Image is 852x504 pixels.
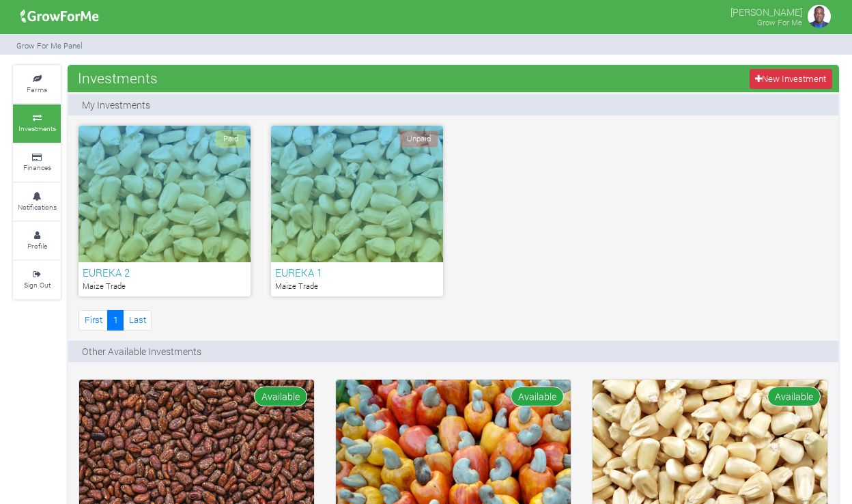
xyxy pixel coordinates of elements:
span: Investments [74,64,161,92]
small: Profile [27,241,47,251]
a: Finances [13,144,61,182]
a: Paid EUREKA 2 Maize Trade [79,126,251,296]
small: Grow For Me Panel [16,40,83,51]
a: Investments [13,104,61,142]
img: growforme image [806,3,833,30]
span: Available [767,387,821,406]
span: Unpaid [399,130,438,148]
small: Grow For Me [757,17,802,27]
span: Paid [216,130,246,148]
p: Maize Trade [275,281,439,292]
span: Available [254,387,307,406]
a: Unpaid EUREKA 1 Maize Trade [271,126,443,296]
small: Finances [23,163,51,172]
a: Notifications [13,183,61,221]
small: Notifications [18,202,57,212]
p: Maize Trade [83,281,246,292]
span: Available [511,387,564,406]
h6: EUREKA 1 [275,266,439,279]
p: [PERSON_NAME] [730,3,802,19]
p: Other Available Investments [82,344,201,359]
a: 1 [107,310,124,330]
a: Last [123,310,152,330]
a: Sign Out [13,261,61,298]
small: Investments [18,124,56,133]
a: Profile [13,222,61,260]
h6: EUREKA 2 [83,266,246,279]
p: My Investments [82,98,150,112]
a: First [79,310,108,330]
a: Farms [13,66,61,103]
small: Sign Out [24,280,51,290]
a: New Investment [750,69,832,89]
img: growforme image [16,3,104,30]
small: Farms [27,85,47,94]
nav: Page Navigation [79,310,152,330]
